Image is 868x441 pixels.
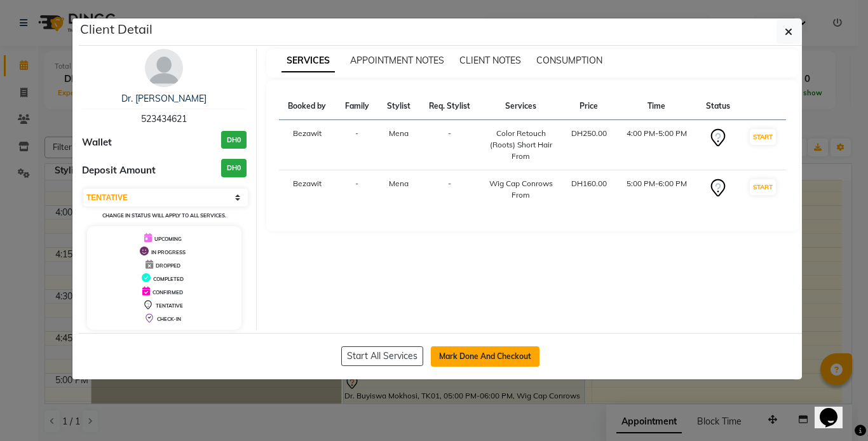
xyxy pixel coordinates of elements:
[154,236,182,242] span: UPCOMING
[336,120,377,170] td: -
[419,170,480,209] td: -
[281,50,335,72] span: SERVICES
[279,120,336,170] td: Bezawit
[459,55,521,66] span: CLIENT NOTES
[480,93,561,120] th: Services
[121,93,207,104] a: Dr. [PERSON_NAME]
[156,262,180,269] span: DROPPED
[487,178,553,201] div: Wig Cap Conrows From
[80,20,153,39] h5: Client Detail
[341,346,423,366] button: Start All Services
[536,55,602,66] span: CONSUMPTION
[279,170,336,209] td: Bezawit
[153,276,184,282] span: COMPLETED
[102,212,226,219] small: Change in status will apply to all services.
[431,346,539,367] button: Mark Done And Checkout
[336,93,377,120] th: Family
[141,113,187,125] span: 523434621
[750,129,776,145] button: START
[153,289,183,295] span: CONFIRMED
[378,93,419,120] th: Stylist
[389,128,409,138] span: Mena
[389,179,409,188] span: Mena
[569,128,609,139] div: DH250.00
[221,131,247,149] h3: DH0
[221,159,247,177] h3: DH0
[279,93,336,120] th: Booked by
[562,93,616,120] th: Price
[151,249,186,255] span: IN PROGRESS
[419,120,480,170] td: -
[487,128,553,162] div: Color Retouch (Roots) Short Hair From
[616,93,696,120] th: Time
[616,170,696,209] td: 5:00 PM-6:00 PM
[569,178,609,189] div: DH160.00
[350,55,444,66] span: APPOINTMENT NOTES
[697,93,739,120] th: Status
[336,170,377,209] td: -
[82,135,112,150] span: Wallet
[145,49,183,87] img: avatar
[750,179,776,195] button: START
[616,120,696,170] td: 4:00 PM-5:00 PM
[815,390,855,428] iframe: chat widget
[156,302,183,309] span: TENTATIVE
[82,163,156,178] span: Deposit Amount
[157,316,181,322] span: CHECK-IN
[419,93,480,120] th: Req. Stylist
